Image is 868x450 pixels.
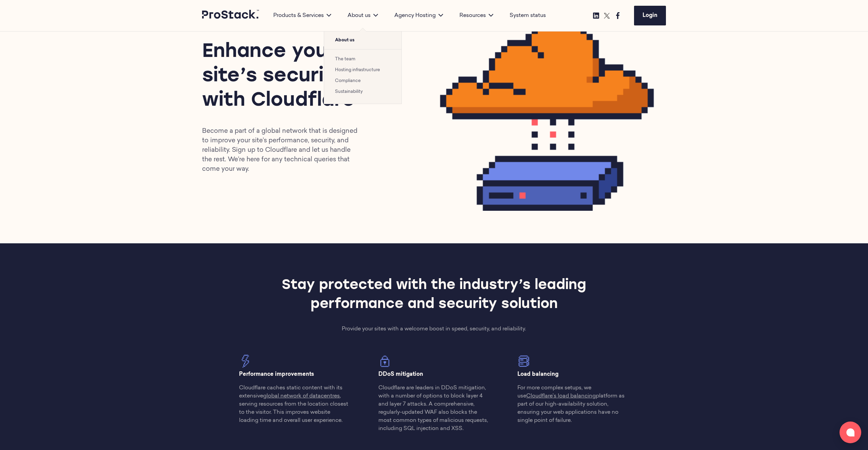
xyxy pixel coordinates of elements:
a: Hosting infrastructure [335,68,380,72]
a: Prostack logo [202,10,260,21]
a: Compliance [335,79,361,83]
a: Cloudflare’s load balancing [526,393,596,399]
div: Products & Services [265,12,339,20]
p: Cloudflare caches static content with its extensive , serving resources from the location closest... [239,384,350,425]
button: Open chat window [840,422,861,443]
a: global network of datacentres [263,393,340,399]
p: Provide your sites with a welcome boost in speed, security, and reliability. [309,325,559,333]
a: The team [335,57,355,61]
span: About us [324,32,401,49]
img: Service_Cloudfare-Orange_V2.gif [434,3,666,211]
h1: Enhance your site’s security with Cloudflare [202,40,380,113]
p: Load balancing [517,370,629,379]
p: For more complex setups, we use platform as part of our high-availability solution, ensuring your... [517,384,629,425]
div: About us [339,12,386,20]
img: Power ico [239,355,252,368]
span: Login [643,13,657,18]
a: Sustainability [335,89,363,94]
p: Cloudflare are leaders in DDoS mitigation, with a number of options to block layer 4 and layer 7 ... [378,384,490,433]
p: DDoS mitigation [378,370,490,379]
img: server stack [517,355,530,368]
h2: Stay protected with the industry’s leading performance and security solution [267,276,601,314]
a: Login [634,6,666,25]
p: Become a part of a global network that is designed to improve your site’s performance, security, ... [202,127,362,174]
div: Agency Hosting [386,12,451,20]
img: ssl icon [378,355,391,368]
a: System status [510,12,546,20]
p: Performance improvements [239,370,350,379]
div: Resources [451,12,501,20]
